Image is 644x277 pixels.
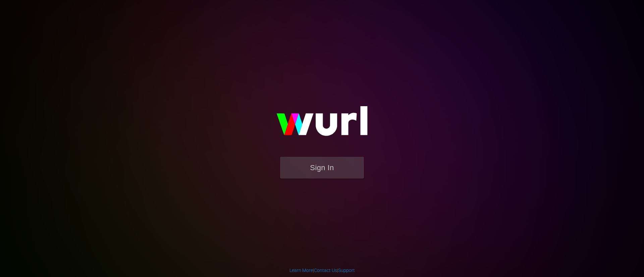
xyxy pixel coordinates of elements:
a: Learn More [289,268,313,273]
a: Support [338,268,355,273]
div: | | [289,267,355,274]
a: Contact Us [314,268,337,273]
img: wurl-logo-on-black-223613ac3d8ba8fe6dc639794a292ebdb59501304c7dfd60c99c58986ef67473.svg [255,92,389,157]
button: Sign In [280,157,364,179]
